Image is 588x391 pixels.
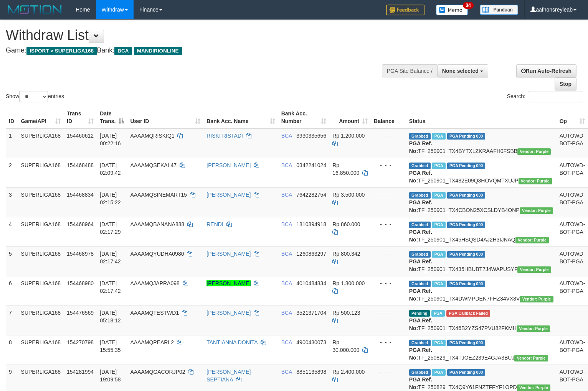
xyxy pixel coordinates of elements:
[67,280,94,286] span: 154468980
[517,266,551,273] span: Vendor URL: https://trx4.1velocity.biz
[281,339,292,345] span: BCA
[514,355,548,361] span: Vendor URL: https://trx4.1velocity.biz
[6,246,18,276] td: 5
[332,310,360,316] span: Rp 500.123
[296,251,326,257] span: Copy 1260863297 to clipboard
[555,77,576,90] a: Stop
[67,221,94,227] span: 154468964
[206,310,251,316] a: [PERSON_NAME]
[409,310,430,317] span: Pending
[409,170,432,184] b: PGA Ref. No:
[332,162,359,176] span: Rp 16.850.000
[406,217,557,246] td: TF_250901_TX45HSQSD4AJ2H3IJNAQ
[19,91,48,102] select: Showentries
[432,369,445,376] span: Marked by aafnonsreyleab
[296,221,326,227] span: Copy 1810894918 to clipboard
[100,162,121,176] span: [DATE] 02:09:42
[18,306,64,335] td: SUPERLIGA168
[409,163,431,169] span: Grabbed
[100,369,121,383] span: [DATE] 19:09:58
[67,192,94,198] span: 154468834
[517,148,551,155] span: Vendor URL: https://trx4.1velocity.biz
[447,133,486,140] span: PGA Pending
[18,246,64,276] td: SUPERLIGA168
[374,220,403,228] div: - - -
[332,192,365,198] span: Rp 3.500.000
[406,276,557,306] td: TF_250901_TX4DWMPDEN7FHZ34VX8V
[431,310,445,317] span: Marked by aafmaleo
[130,310,179,316] span: AAAAMQTESTWD1
[100,251,121,264] span: [DATE] 02:17:42
[406,107,557,128] th: Status
[203,107,278,128] th: Bank Acc. Name: activate to sort column ascending
[409,317,432,331] b: PGA Ref. No:
[520,296,553,302] span: Vendor URL: https://trx4.1velocity.biz
[206,192,251,198] a: [PERSON_NAME]
[432,192,445,199] span: Marked by aafnonsreyleab
[206,133,243,139] a: RISKI RISTADI
[281,162,292,168] span: BCA
[130,339,174,345] span: AAAAMQPEARL2
[374,279,403,287] div: - - -
[463,2,473,9] span: 34
[409,376,432,390] b: PGA Ref. No:
[6,335,18,365] td: 8
[432,133,445,140] span: Marked by aafnonsreyleab
[409,340,431,346] span: Grabbed
[409,192,431,199] span: Grabbed
[296,162,326,168] span: Copy 0342241024 to clipboard
[130,251,184,257] span: AAAAMQYUDHA0980
[406,187,557,217] td: TF_250901_TX4CBON25XCSLDYB4ONP
[100,192,121,205] span: [DATE] 02:15:22
[281,133,292,139] span: BCA
[332,133,365,139] span: Rp 1.200.000
[432,222,445,228] span: Marked by aafchoeunmanni
[18,276,64,306] td: SUPERLIGA168
[374,191,403,199] div: - - -
[332,369,365,375] span: Rp 2.400.000
[130,369,185,375] span: AAAAMQGACORJP02
[26,47,97,55] span: ISPORT > SUPERLIGA168
[332,339,359,353] span: Rp 30.000.000
[515,237,549,243] span: Vendor URL: https://trx4.1velocity.biz
[6,91,64,102] label: Show entries
[67,251,94,257] span: 154468978
[374,309,403,317] div: - - -
[371,107,406,128] th: Balance
[296,280,326,286] span: Copy 4010484834 to clipboard
[296,369,326,375] span: Copy 8851135898 to clipboard
[67,369,94,375] span: 154281994
[130,192,187,198] span: AAAAMQSINEMART15
[374,132,403,140] div: - - -
[130,162,177,168] span: AAAAMQSEKAL47
[406,158,557,187] td: TF_250901_TX482E09Q3HOVQMTXUJP
[447,340,486,346] span: PGA Pending
[332,280,365,286] span: Rp 1.800.000
[507,91,582,102] label: Search:
[64,107,97,128] th: Trans ID: activate to sort column ascending
[517,384,550,391] span: Vendor URL: https://trx4.1velocity.biz
[409,281,431,287] span: Grabbed
[374,368,403,376] div: - - -
[206,221,223,227] a: RENDI
[332,221,360,227] span: Rp 860.000
[374,161,403,169] div: - - -
[127,107,203,128] th: User ID: activate to sort column ascending
[67,339,94,345] span: 154270798
[100,339,121,353] span: [DATE] 15:55:35
[18,187,64,217] td: SUPERLIGA168
[296,133,326,139] span: Copy 3930335656 to clipboard
[382,64,437,77] div: PGA Site Balance /
[281,251,292,257] span: BCA
[18,107,64,128] th: Game/API: activate to sort column ascending
[296,310,326,316] span: Copy 3521371704 to clipboard
[517,325,550,332] span: Vendor URL: https://trx4.1velocity.biz
[100,280,121,294] span: [DATE] 02:17:42
[18,158,64,187] td: SUPERLIGA168
[18,128,64,158] td: SUPERLIGA168
[67,133,94,139] span: 154460612
[296,192,326,198] span: Copy 7642282754 to clipboard
[278,107,330,128] th: Bank Acc. Number: activate to sort column ascending
[6,158,18,187] td: 2
[447,369,486,376] span: PGA Pending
